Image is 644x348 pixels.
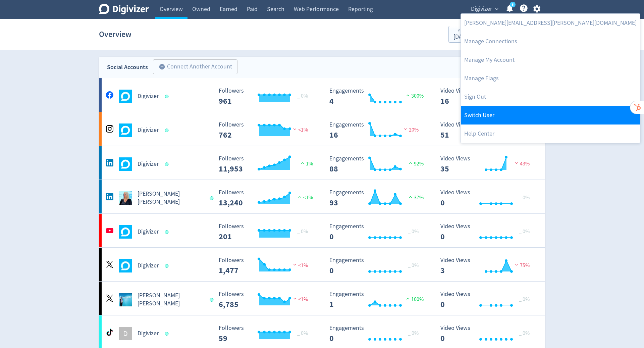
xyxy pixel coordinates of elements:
[461,106,640,125] a: Switch User
[461,125,640,143] a: Help Center
[461,14,640,32] a: [PERSON_NAME][EMAIL_ADDRESS][PERSON_NAME][DOMAIN_NAME]
[461,51,640,69] a: Manage My Account
[461,32,640,51] a: Manage Connections
[461,69,640,88] a: Manage Flags
[461,88,640,106] a: Log out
